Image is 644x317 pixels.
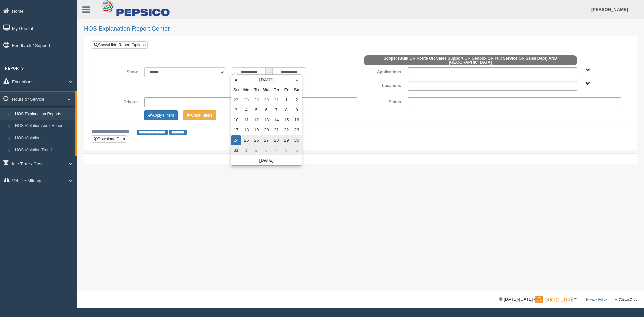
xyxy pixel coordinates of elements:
[271,115,281,125] td: 14
[12,108,75,120] a: HOS Explanation Reports
[261,125,271,135] td: 20
[271,85,281,95] th: Th
[291,75,302,85] th: »
[261,95,271,105] td: 30
[281,125,291,135] td: 22
[364,55,577,65] span: Scope: (Bulk OR Route OR Sales Support OR Geobox OR Full Service OR Sales Dept) AND [GEOGRAPHIC_D...
[615,298,637,301] span: v. 2025.5.2403
[12,132,75,144] a: HOS Violations
[84,25,637,32] h2: HOS Explanation Report Center
[12,120,75,132] a: HOS Violation Audit Reports
[251,135,261,145] td: 26
[251,145,261,155] td: 2
[261,145,271,155] td: 3
[251,125,261,135] td: 19
[291,135,302,145] td: 30
[231,135,241,145] td: 24
[231,115,241,125] td: 10
[499,296,637,303] div: © [DATE]-[DATE] - ™
[251,115,261,125] td: 12
[361,81,405,89] label: Locations
[92,41,148,49] a: Show/Hide Report Options
[361,97,405,105] label: Status
[291,105,302,115] td: 9
[241,105,251,115] td: 4
[261,135,271,145] td: 27
[281,105,291,115] td: 8
[271,105,281,115] td: 7
[271,135,281,145] td: 28
[271,95,281,105] td: 31
[97,67,141,75] label: Show
[291,85,302,95] th: Sa
[251,85,261,95] th: Tu
[266,67,272,77] span: to
[535,296,573,303] img: Gridline
[261,115,271,125] td: 13
[261,85,271,95] th: We
[251,95,261,105] td: 29
[261,105,271,115] td: 6
[281,95,291,105] td: 1
[241,145,251,155] td: 1
[251,105,261,115] td: 5
[271,145,281,155] td: 4
[281,145,291,155] td: 5
[241,115,251,125] td: 11
[241,135,251,145] td: 25
[281,115,291,125] td: 15
[231,95,241,105] td: 27
[291,145,302,155] td: 6
[241,95,251,105] td: 28
[241,125,251,135] td: 18
[183,110,216,120] button: Change Filter Options
[231,145,241,155] td: 31
[97,97,141,105] label: Drivers
[144,110,178,120] button: Change Filter Options
[271,125,281,135] td: 21
[12,144,75,156] a: HOS Violation Trend
[291,95,302,105] td: 2
[291,125,302,135] td: 23
[281,85,291,95] th: Fr
[586,298,607,301] a: Privacy Policy
[291,115,302,125] td: 16
[361,67,405,75] label: Applications
[241,85,251,95] th: Mo
[231,155,302,165] th: [DATE]
[281,135,291,145] td: 29
[241,75,291,85] th: [DATE]
[92,135,127,143] button: Download Data
[231,75,241,85] th: «
[231,125,241,135] td: 17
[231,85,241,95] th: Su
[231,105,241,115] td: 3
